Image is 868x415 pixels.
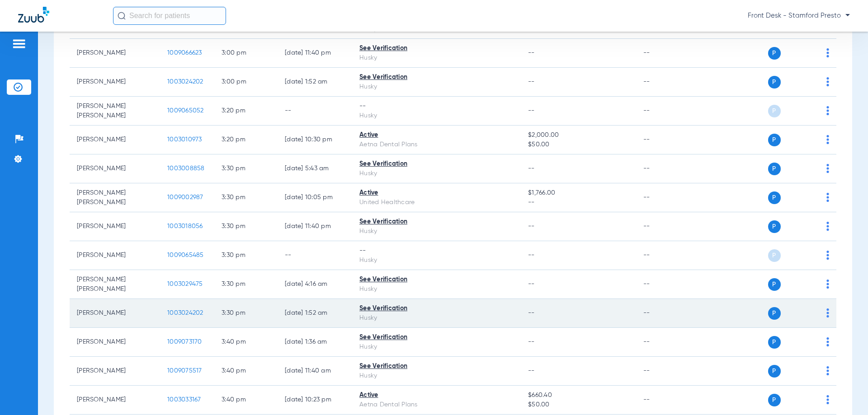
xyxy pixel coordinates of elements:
[167,165,205,172] span: 1003008858
[748,11,850,20] span: Front Desk - Stamford Presto
[167,368,202,374] span: 1009075517
[70,270,160,299] td: [PERSON_NAME] [PERSON_NAME]
[359,391,514,400] div: Active
[167,281,203,287] span: 1003029475
[359,169,514,178] div: Husky
[768,134,781,146] span: P
[214,299,278,328] td: 3:30 PM
[214,328,278,357] td: 3:40 PM
[214,126,278,154] td: 3:20 PM
[167,223,203,229] span: 1003018056
[768,47,781,60] span: P
[768,365,781,378] span: P
[826,164,829,173] img: group-dot-blue.svg
[528,368,535,374] span: --
[359,371,514,381] div: Husky
[636,68,697,97] td: --
[528,339,535,345] span: --
[528,165,535,172] span: --
[636,241,697,270] td: --
[167,252,204,258] span: 1009065485
[167,310,203,316] span: 1003024202
[826,106,829,115] img: group-dot-blue.svg
[636,126,697,154] td: --
[167,339,202,345] span: 1009073170
[278,154,352,183] td: [DATE] 5:43 AM
[359,275,514,284] div: See Verification
[278,270,352,299] td: [DATE] 4:16 AM
[70,386,160,415] td: [PERSON_NAME]
[826,222,829,231] img: group-dot-blue.svg
[768,163,781,175] span: P
[636,154,697,183] td: --
[359,284,514,294] div: Husky
[826,77,829,86] img: group-dot-blue.svg
[278,299,352,328] td: [DATE] 1:52 AM
[768,220,781,233] span: P
[214,270,278,299] td: 3:30 PM
[359,313,514,323] div: Husky
[70,68,160,97] td: [PERSON_NAME]
[70,357,160,386] td: [PERSON_NAME]
[359,44,514,53] div: See Verification
[70,183,160,212] td: [PERSON_NAME] [PERSON_NAME]
[359,256,514,265] div: Husky
[636,357,697,386] td: --
[167,50,202,56] span: 1009066623
[278,241,352,270] td: --
[167,396,201,403] span: 1003033167
[636,97,697,126] td: --
[359,53,514,63] div: Husky
[70,126,160,154] td: [PERSON_NAME]
[359,217,514,227] div: See Verification
[359,198,514,207] div: United Healthcare
[359,362,514,371] div: See Verification
[359,111,514,121] div: Husky
[636,212,697,241] td: --
[768,191,781,204] span: P
[826,308,829,317] img: group-dot-blue.svg
[278,357,352,386] td: [DATE] 11:40 AM
[167,194,203,201] span: 1009002987
[636,39,697,68] td: --
[278,328,352,357] td: [DATE] 1:36 AM
[70,154,160,183] td: [PERSON_NAME]
[768,307,781,320] span: P
[18,7,49,23] img: Zuub Logo
[768,278,781,291] span: P
[768,249,781,262] span: P
[70,328,160,357] td: [PERSON_NAME]
[826,48,829,57] img: group-dot-blue.svg
[278,212,352,241] td: [DATE] 11:40 PM
[768,76,781,89] span: P
[359,342,514,352] div: Husky
[359,246,514,256] div: --
[826,135,829,144] img: group-dot-blue.svg
[278,126,352,154] td: [DATE] 10:30 PM
[528,400,628,410] span: $50.00
[70,299,160,328] td: [PERSON_NAME]
[70,97,160,126] td: [PERSON_NAME] [PERSON_NAME]
[528,188,628,198] span: $1,766.00
[823,372,868,415] iframe: Chat Widget
[70,241,160,270] td: [PERSON_NAME]
[278,386,352,415] td: [DATE] 10:23 PM
[214,39,278,68] td: 3:00 PM
[528,131,628,140] span: $2,000.00
[359,131,514,140] div: Active
[214,97,278,126] td: 3:20 PM
[528,281,535,287] span: --
[768,394,781,406] span: P
[359,304,514,313] div: See Verification
[167,79,203,85] span: 1003024202
[359,73,514,82] div: See Verification
[278,97,352,126] td: --
[636,386,697,415] td: --
[359,400,514,410] div: Aetna Dental Plans
[214,68,278,97] td: 3:00 PM
[214,386,278,415] td: 3:40 PM
[528,79,535,85] span: --
[826,193,829,202] img: group-dot-blue.svg
[278,68,352,97] td: [DATE] 1:52 AM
